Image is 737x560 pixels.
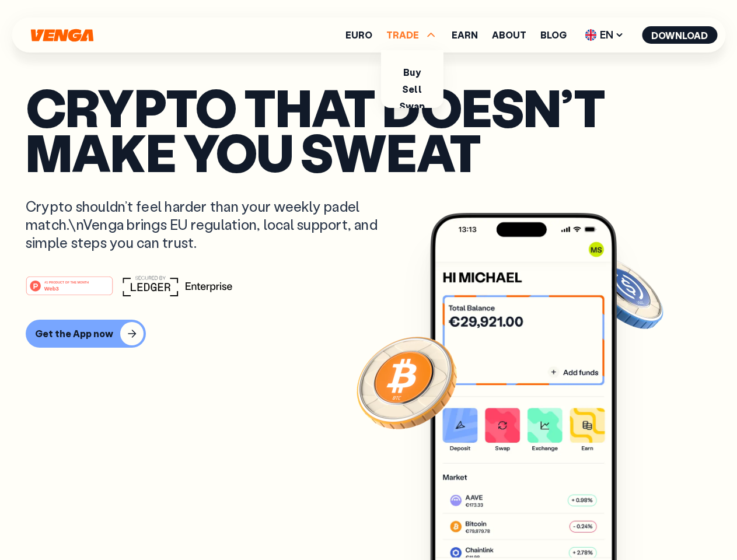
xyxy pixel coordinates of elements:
a: Get the App now [26,320,711,348]
tspan: Web3 [44,285,59,291]
a: Earn [452,30,478,40]
p: Crypto that doesn’t make you sweat [26,85,711,174]
a: Euro [345,30,372,40]
tspan: #1 PRODUCT OF THE MONTH [44,280,89,283]
span: EN [581,26,628,44]
a: #1 PRODUCT OF THE MONTHWeb3 [26,283,113,298]
a: Swap [399,100,425,112]
a: Sell [402,83,422,95]
button: Get the App now [26,320,146,348]
span: TRADE [386,30,419,40]
a: About [492,30,526,40]
img: Bitcoin [354,330,459,435]
a: Blog [540,30,567,40]
div: Get the App now [35,328,113,339]
svg: Home [29,29,95,42]
p: Crypto shouldn’t feel harder than your weekly padel match.\nVenga brings EU regulation, local sup... [26,197,394,252]
img: USDC coin [582,251,666,335]
button: Download [642,26,717,44]
span: TRADE [386,28,438,42]
a: Buy [403,66,420,78]
img: flag-uk [585,29,596,41]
